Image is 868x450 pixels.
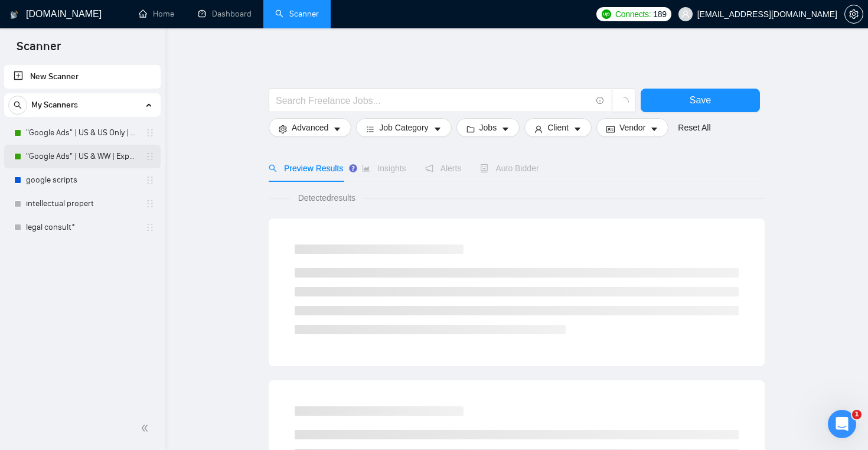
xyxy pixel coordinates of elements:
[844,9,863,19] a: setting
[8,96,27,115] button: search
[681,10,690,18] span: user
[31,93,78,117] span: My Scanners
[425,164,433,172] span: notification
[145,199,155,208] span: holder
[828,410,856,438] iframe: Intercom live chat
[650,125,658,133] span: caret-down
[433,125,442,133] span: caret-down
[480,164,539,173] span: Auto Bidder
[366,125,374,133] span: bars
[26,145,138,168] a: "Google Ads" | US & WW | Expert
[4,65,161,89] li: New Scanner
[292,121,328,134] span: Advanced
[269,164,343,173] span: Preview Results
[653,8,666,21] span: 189
[606,125,615,133] span: idcard
[145,175,155,185] span: holder
[10,5,18,24] img: logo
[479,121,497,134] span: Jobs
[145,152,155,161] span: holder
[145,128,155,138] span: holder
[275,9,319,19] a: searchScanner
[480,164,488,172] span: robot
[269,118,351,137] button: settingAdvancedcaret-down
[690,93,711,107] span: Save
[602,9,611,19] img: upwork-logo.png
[618,97,629,107] span: loading
[573,125,582,133] span: caret-down
[524,118,592,137] button: userClientcaret-down
[678,121,710,134] a: Reset All
[844,5,863,24] button: setting
[9,101,27,109] span: search
[269,164,277,172] span: search
[4,93,161,239] li: My Scanners
[362,164,370,172] span: area-chart
[279,125,287,133] span: setting
[547,121,569,134] span: Client
[139,9,174,19] a: homeHome
[198,9,252,19] a: dashboardDashboard
[26,192,138,216] a: intellectual propert
[615,8,651,21] span: Connects:
[425,164,462,173] span: Alerts
[596,118,668,137] button: idcardVendorcaret-down
[348,163,358,174] div: Tooltip anchor
[26,121,138,145] a: "Google Ads" | US & US Only | Expert
[852,410,862,419] span: 1
[26,216,138,239] a: legal consult*
[276,93,591,108] input: Search Freelance Jobs...
[141,422,152,434] span: double-left
[534,125,543,133] span: user
[641,89,760,112] button: Save
[290,191,364,204] span: Detected results
[845,9,863,19] span: setting
[466,125,475,133] span: folder
[145,223,155,232] span: holder
[333,125,341,133] span: caret-down
[7,38,70,63] span: Scanner
[379,121,428,134] span: Job Category
[596,97,604,105] span: info-circle
[356,118,451,137] button: barsJob Categorycaret-down
[14,65,151,89] a: New Scanner
[26,168,138,192] a: google scripts
[619,121,645,134] span: Vendor
[501,125,510,133] span: caret-down
[456,118,520,137] button: folderJobscaret-down
[362,164,406,173] span: Insights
